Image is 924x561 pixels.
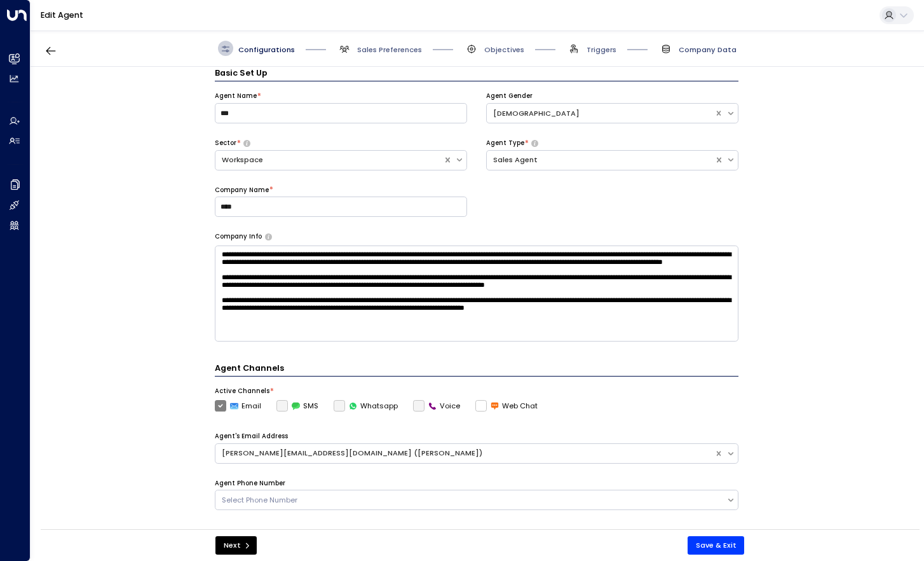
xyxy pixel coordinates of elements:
[413,400,460,412] div: To activate this channel, please go to the Integrations page
[215,67,738,81] h3: Basic Set Up
[493,155,708,165] div: Sales Agent
[276,400,318,412] div: To activate this channel, please go to the Integrations page
[243,140,250,146] button: Select whether your copilot will handle inquiries directly from leads or from brokers representin...
[222,495,720,506] div: Select Phone Number
[215,139,236,148] label: Sector
[215,400,261,412] label: Email
[531,140,538,146] button: Select whether your copilot will handle inquiries directly from leads or from brokers representin...
[357,45,422,55] span: Sales Preferences
[215,387,269,396] label: Active Channels
[484,45,524,55] span: Objectives
[276,400,318,412] label: SMS
[486,139,524,148] label: Agent Type
[334,400,398,412] label: Whatsapp
[222,155,437,165] div: Workspace
[215,432,288,441] label: Agent's Email Address
[493,108,708,119] div: [DEMOGRAPHIC_DATA]
[238,45,295,55] span: Configurations
[41,10,83,20] a: Edit Agent
[334,400,398,412] div: To activate this channel, please go to the Integrations page
[413,400,460,412] label: Voice
[215,362,738,377] h4: Agent Channels
[475,400,538,412] label: Web Chat
[222,448,708,459] div: [PERSON_NAME][EMAIL_ADDRESS][DOMAIN_NAME] ([PERSON_NAME])
[215,186,269,195] label: Company Name
[486,92,533,100] label: Agent Gender
[679,45,737,55] span: Company Data
[587,45,616,55] span: Triggers
[215,92,257,100] label: Agent Name
[688,536,745,555] button: Save & Exit
[265,233,272,240] button: Provide a brief overview of your company, including your industry, products or services, and any ...
[215,536,257,555] button: Next
[215,232,262,241] label: Company Info
[215,479,285,488] label: Agent Phone Number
